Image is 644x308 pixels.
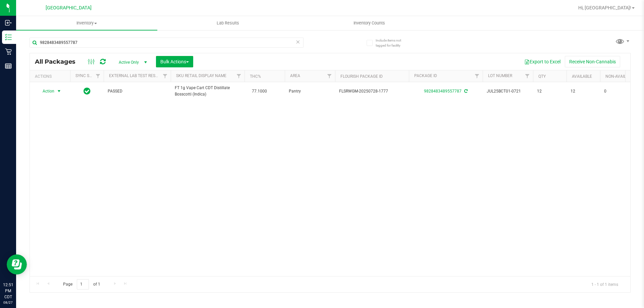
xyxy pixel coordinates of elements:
span: 12 [537,88,562,95]
a: 9828483489557787 [424,89,462,94]
button: Bulk Actions [156,56,193,67]
a: Area [290,73,300,78]
inline-svg: Inventory [5,34,12,41]
a: Inventory Counts [299,16,440,30]
a: Flourish Package ID [340,74,383,79]
a: Available [572,74,592,79]
span: Lab Results [208,20,248,26]
a: Filter [93,70,104,82]
span: 77.1000 [249,86,270,96]
span: All Packages [35,58,82,65]
input: Search Package ID, Item Name, SKU, Lot or Part Number... [30,38,304,48]
inline-svg: Retail [5,48,12,55]
p: 12:51 PM CDT [3,282,13,300]
span: 0 [604,88,630,95]
span: [GEOGRAPHIC_DATA] [46,5,92,11]
div: Actions [35,74,67,79]
span: PASSED [108,88,167,95]
a: Filter [472,70,483,82]
a: Inventory [16,16,157,30]
a: Qty [538,74,546,79]
span: Page of 1 [57,279,106,290]
a: THC% [250,74,261,79]
a: Filter [522,70,533,82]
span: select [55,86,63,96]
span: Inventory Counts [344,20,394,26]
inline-svg: Inbound [5,19,12,26]
a: Lot Number [488,73,512,78]
span: JUL25BCT01-0721 [487,88,529,95]
a: Sync Status [75,73,101,78]
span: FT 1g Vape Cart CDT Distillate Bosscotti (Indica) [175,85,240,98]
a: Non-Available [605,74,635,79]
a: Filter [160,70,171,82]
a: Package ID [414,73,437,78]
a: External Lab Test Result [109,73,162,78]
span: Hi, [GEOGRAPHIC_DATA]! [578,5,631,10]
a: Filter [233,70,245,82]
span: Pantry [289,88,331,95]
span: Clear [296,38,300,46]
span: Include items not tagged for facility [376,38,409,48]
span: Inventory [16,20,157,26]
span: 1 - 1 of 1 items [586,279,624,289]
span: Sync from Compliance System [463,89,468,94]
iframe: Resource center [7,254,27,274]
a: Filter [324,70,335,82]
a: Sku Retail Display Name [176,73,226,78]
span: 12 [571,88,596,95]
button: Receive Non-Cannabis [565,56,620,67]
span: FLSRWGM-20250728-1777 [339,88,405,95]
span: In Sync [84,86,91,96]
a: Lab Results [157,16,299,30]
input: 1 [77,279,89,290]
button: Export to Excel [520,56,565,67]
span: Bulk Actions [160,59,189,64]
p: 08/27 [3,300,13,305]
span: Action [37,86,55,96]
inline-svg: Reports [5,63,12,69]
